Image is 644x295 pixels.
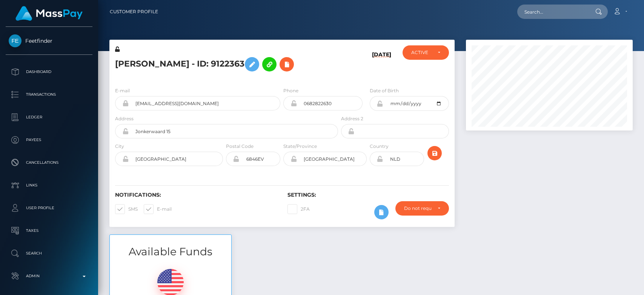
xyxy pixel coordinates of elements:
[287,192,449,198] h6: Settings:
[341,115,363,122] label: Address 2
[9,66,89,78] p: Dashboard
[6,153,92,172] a: Cancellations
[9,270,89,282] p: Admin
[115,115,134,122] label: Address
[404,205,431,211] div: Do not require
[15,6,83,21] img: MassPay Logo
[283,87,298,94] label: Phone
[6,108,92,127] a: Ledger
[403,45,449,60] button: ACTIVE
[144,204,172,214] label: E-mail
[9,89,89,100] p: Transactions
[287,204,310,214] label: 2FA
[115,192,276,198] h6: Notifications:
[115,87,130,94] label: E-mail
[411,50,431,56] div: ACTIVE
[9,225,89,236] p: Taxes
[6,37,92,44] span: Feetfinder
[372,51,391,78] h6: [DATE]
[6,267,92,286] a: Admin
[9,180,89,191] p: Links
[395,201,449,216] button: Do not require
[110,244,231,259] h3: Available Funds
[9,112,89,123] p: Ledger
[115,53,334,75] h5: [PERSON_NAME] - ID: 9122363
[9,157,89,168] p: Cancellations
[110,4,158,20] a: Customer Profile
[9,202,89,214] p: User Profile
[370,87,399,94] label: Date of Birth
[6,199,92,217] a: User Profile
[6,221,92,240] a: Taxes
[6,62,92,81] a: Dashboard
[6,244,92,263] a: Search
[6,176,92,195] a: Links
[283,143,317,150] label: State/Province
[9,248,89,259] p: Search
[115,204,138,214] label: SMS
[6,130,92,149] a: Payees
[517,5,588,19] input: Search...
[370,143,389,150] label: Country
[9,34,22,47] img: Feetfinder
[226,143,254,150] label: Postal Code
[115,143,124,150] label: City
[9,134,89,146] p: Payees
[6,85,92,104] a: Transactions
